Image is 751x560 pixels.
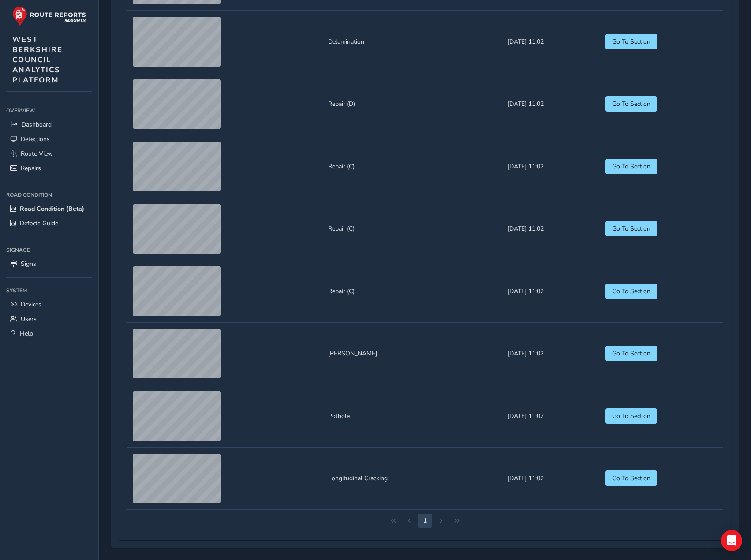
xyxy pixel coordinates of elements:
div: Open Intercom Messenger [721,530,742,551]
span: WEST BERKSHIRE COUNCIL ANALYTICS PLATFORM [12,34,63,85]
span: Defects Guide [20,219,58,228]
a: Route View [6,146,92,161]
button: Go To Section [605,470,657,486]
span: Route View [21,149,53,158]
td: [DATE] 11:02 [501,11,599,73]
a: Dashboard [6,117,92,132]
span: Help [20,329,33,338]
button: Go To Section [605,34,657,49]
a: Road Condition (Beta) [6,202,92,216]
td: [DATE] 11:02 [501,447,599,510]
button: Page 2 [418,514,432,528]
img: rr logo [12,6,86,26]
td: Pothole [322,385,502,448]
span: Signs [21,260,36,268]
span: Road Condition (Beta) [20,205,84,213]
a: Help [6,326,92,341]
a: Users [6,312,92,326]
button: Go To Section [605,221,657,236]
td: [DATE] 11:02 [501,260,599,323]
button: Go To Section [605,159,657,174]
a: Detections [6,132,92,146]
td: [DATE] 11:02 [501,135,599,198]
td: [PERSON_NAME] [322,322,502,385]
span: Detections [21,135,50,143]
button: Go To Section [605,96,657,112]
a: Signs [6,257,92,271]
button: Go To Section [605,284,657,299]
span: Users [21,315,37,323]
span: Dashboard [22,120,52,129]
span: Repairs [21,164,41,172]
td: Repair (C) [322,198,502,260]
td: [DATE] 11:02 [501,198,599,260]
td: [DATE] 11:02 [501,73,599,135]
td: Longitudinal Cracking [322,447,502,510]
div: Road Condition [6,188,92,202]
td: [DATE] 11:02 [501,322,599,385]
div: System [6,284,92,297]
span: Devices [21,300,41,309]
button: Go To Section [605,408,657,424]
td: Repair (D) [322,73,502,135]
a: Devices [6,297,92,312]
td: Repair (C) [322,135,502,198]
a: Repairs [6,161,92,175]
div: Signage [6,243,92,257]
td: [DATE] 11:02 [501,385,599,448]
a: Defects Guide [6,216,92,231]
td: Delamination [322,11,502,73]
div: Overview [6,104,92,117]
button: Go To Section [605,346,657,361]
td: Repair (C) [322,260,502,323]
